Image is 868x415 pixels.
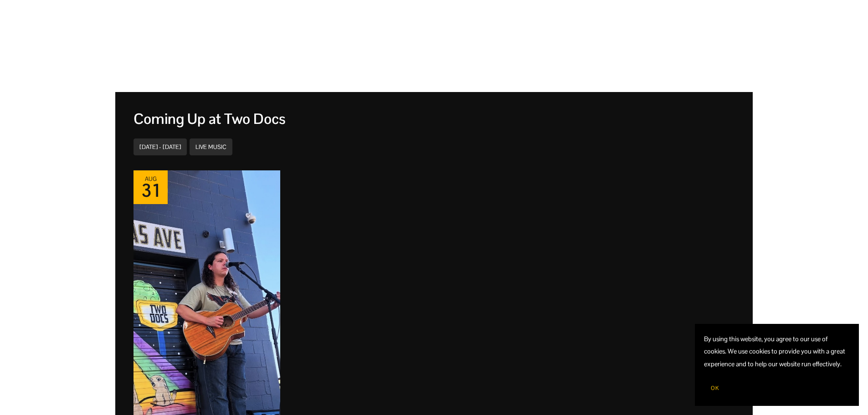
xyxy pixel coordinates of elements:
div: Aug [141,176,160,182]
p: By using this website, you agree to our use of cookies. We use cookies to provide you with a grea... [704,333,850,370]
div: 31 [141,182,160,199]
span: OK [711,384,719,392]
div: Event date: August 31 [134,170,168,204]
button: OK [704,379,726,397]
div: Coming Up at Two Docs [134,110,735,128]
div: [DATE] - [DATE] [139,143,181,151]
section: Cookie banner [695,324,859,406]
div: LIVE MUSIC [195,143,226,151]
